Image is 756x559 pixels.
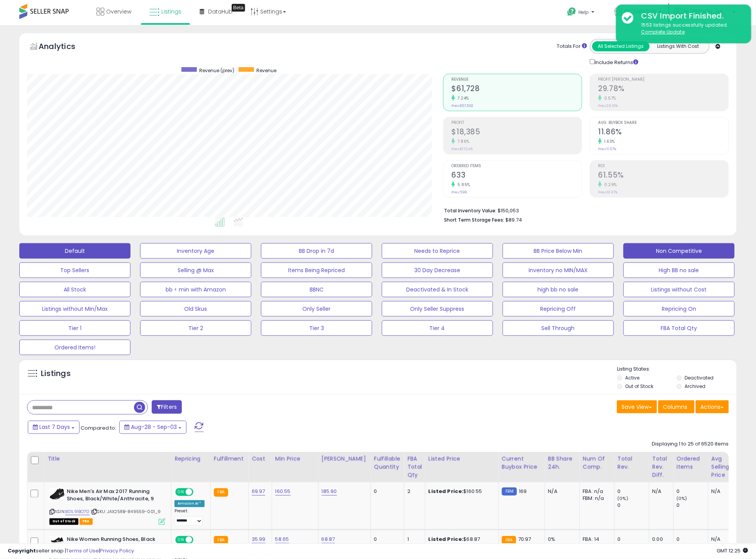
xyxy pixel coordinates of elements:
[252,536,266,544] a: 35.99
[161,8,181,15] span: Listings
[49,518,78,525] span: All listings that are currently out of stock and unavailable for purchase on Amazon
[624,243,735,259] button: Non Competitive
[502,488,517,496] small: FBM
[452,171,582,181] h2: 633
[41,368,71,379] h5: Listings
[39,41,90,54] h5: Analytics
[519,488,527,495] span: 169
[140,243,251,259] button: Inventory Age
[452,103,474,108] small: Prev: $57,562
[140,301,251,317] button: Old Skus
[39,423,70,431] span: Last 7 Days
[429,455,495,463] div: Listed Price
[91,509,161,515] span: | SKU: JAX25RB-849559-001_9
[583,543,609,550] div: FBM: 5
[8,547,36,555] strong: Copyright
[407,536,419,543] div: 1
[257,67,277,74] span: Revenue
[252,488,265,496] a: 69.97
[583,455,611,471] div: Num of Comp.
[618,488,649,495] div: 0
[176,489,186,496] span: ON
[624,320,735,336] button: FBA Total Qty
[502,455,542,471] div: Current Buybox Price
[685,374,714,381] label: Deactivated
[19,263,131,278] button: Top Sellers
[261,301,372,317] button: Only Seller
[503,282,614,297] button: high bb no sale
[322,455,368,463] div: [PERSON_NAME]
[131,423,177,431] span: Aug-28 - Sep-03
[382,282,493,297] button: Deactivated & In Stock
[275,536,289,544] a: 58.65
[8,548,134,555] div: seller snap | |
[649,41,707,51] button: Listings With Cost
[618,455,646,471] div: Total Rev.
[561,1,602,25] a: Help
[28,421,80,434] button: Last 7 Days
[618,536,649,543] div: 0
[176,537,186,543] span: ON
[322,488,337,496] a: 185.90
[506,216,522,224] span: $89.74
[452,84,582,95] h2: $61,728
[19,282,131,297] button: All Stock
[677,455,705,471] div: Ordered Items
[452,164,582,168] span: Ordered Items
[140,263,251,278] button: Selling @ Max
[452,190,467,195] small: Prev: 598
[712,455,740,479] div: Avg Selling Price
[503,243,614,259] button: BB Price Below Min
[452,127,582,138] h2: $18,385
[47,455,168,463] div: Title
[598,84,729,95] h2: 29.78%
[685,383,706,390] label: Archived
[583,495,609,502] div: FBM: n/a
[444,207,497,214] b: Total Inventory Value:
[503,263,614,278] button: Inventory no MIN/MAX
[252,455,269,463] div: Cost
[598,171,729,181] h2: 61.55%
[192,489,205,496] span: OFF
[65,509,90,515] a: B01L91BO7G
[583,488,609,495] div: FBA: n/a
[677,496,688,502] small: (0%)
[598,190,618,195] small: Prev: 61.37%
[455,139,470,144] small: 7.86%
[624,263,735,278] button: High BB no sale
[455,95,470,101] small: 7.24%
[548,536,574,543] div: 0%
[444,217,505,223] b: Short Term Storage Fees:
[641,29,685,35] u: Complete Update
[374,536,398,543] div: 0
[452,147,473,151] small: Prev: $17,045
[602,95,617,101] small: 0.57%
[557,43,587,50] div: Totals For
[152,400,182,414] button: Filters
[548,455,576,471] div: BB Share 24h.
[625,383,654,390] label: Out of Stock
[579,9,589,15] span: Help
[584,58,648,66] div: Include Returns
[175,500,205,507] div: Amazon AI *
[677,502,708,509] div: 0
[653,536,668,543] div: 0.00
[275,455,315,463] div: Min Price
[382,301,493,317] button: Only Seller Suppress
[452,121,582,125] span: Profit
[49,488,165,524] div: ASIN:
[106,8,131,15] span: Overview
[455,182,471,188] small: 5.85%
[444,205,723,215] li: $150,053
[653,488,668,495] div: N/A
[67,536,161,552] b: Nike Women Running Shoes, Black Black White 001, 9
[429,536,493,543] div: $68.87
[712,536,737,543] div: N/A
[503,320,614,336] button: Sell Through
[598,121,729,125] span: Avg. Buybox Share
[49,536,65,545] img: 31ovh8HwjiL._SL40_.jpg
[80,518,93,525] span: FBA
[275,488,291,496] a: 160.55
[624,282,735,297] button: Listings without Cost
[617,400,657,413] button: Save View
